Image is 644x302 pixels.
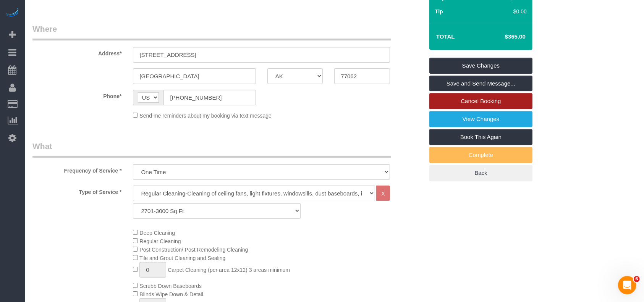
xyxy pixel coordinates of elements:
[27,186,127,196] label: Type of Service *
[27,164,127,174] label: Frequency of Service *
[139,283,202,289] span: Scrubb Down Baseboards
[334,68,390,84] input: Zip Code*
[429,129,532,145] a: Book This Again
[429,111,532,127] a: View Changes
[429,165,532,181] a: Back
[618,276,636,294] iframe: Intercom live chat
[139,247,248,253] span: Post Construction/ Post Remodeling Cleaning
[139,113,272,119] span: Send me reminders about my booking via text message
[32,23,391,40] legend: Where
[429,76,532,92] a: Save and Send Message...
[139,238,181,244] span: Regular Cleaning
[435,8,443,15] label: Tip
[139,255,225,261] span: Tile and Grout Cleaning and Sealing
[429,93,532,109] a: Cancel Booking
[139,230,175,236] span: Deep Cleaning
[139,291,204,297] span: Blinds Wipe Down & Detail.
[634,276,640,282] span: 6
[491,8,527,15] div: $0.00
[32,141,391,158] legend: What
[5,8,20,18] img: Automaid Logo
[133,68,256,84] input: City*
[168,267,290,273] span: Carpet Cleaning (per area 12x12) 3 areas minimum
[27,90,127,100] label: Phone*
[436,33,455,40] strong: Total
[429,58,532,74] a: Save Changes
[27,47,127,57] label: Address*
[482,34,526,40] h4: $365.00
[163,90,256,105] input: Phone*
